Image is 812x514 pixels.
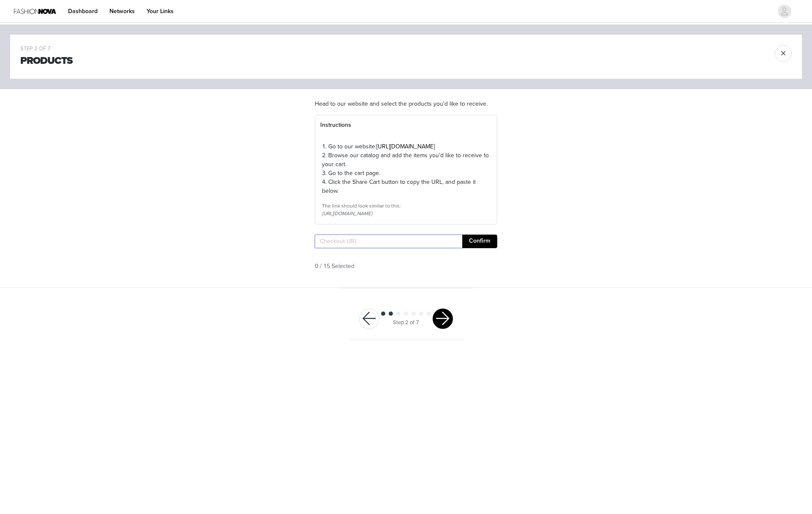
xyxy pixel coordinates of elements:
div: Step 2 of 7 [393,319,419,327]
button: Confirm [462,235,497,248]
div: STEP 2 OF 7 [20,45,73,53]
div: [URL][DOMAIN_NAME] [322,210,490,217]
div: The link should look similar to this: [322,202,490,210]
p: 1. Go to our website: [322,142,490,151]
p: 2. Browse our catalog and add the items you’d like to receive to your cart. [322,151,490,169]
a: [URL][DOMAIN_NAME] [376,143,435,150]
div: Instructions [315,115,497,135]
p: 3. Go to the cart page. [322,169,490,178]
div: avatar [780,5,788,18]
span: 0 / 15 Selected [315,262,354,271]
img: Fashion Nova Logo [14,2,56,21]
p: 4. Click the Share Cart button to copy the URL, and paste it below. [322,178,490,195]
a: Networks [104,2,140,21]
a: Your Links [142,2,179,21]
input: Checkout URL [315,235,462,248]
h1: Products [20,53,73,68]
p: Head to our website and select the products you'd like to receive. [315,99,497,108]
a: Dashboard [63,2,103,21]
